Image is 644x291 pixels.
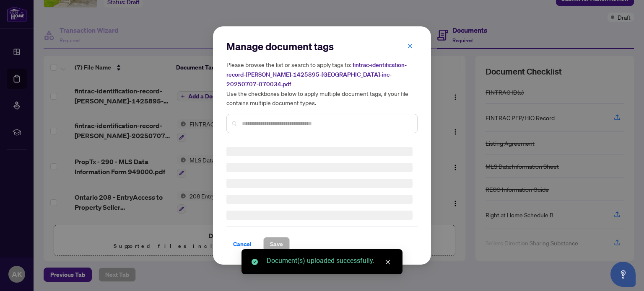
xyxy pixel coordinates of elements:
span: fintrac-identification-record-[PERSON_NAME]-1425895-[GEOGRAPHIC_DATA]-inc-20250707-070034.pdf [226,61,407,88]
button: Save [263,237,290,251]
span: check-circle [252,259,258,265]
h5: Please browse the list or search to apply tags to: Use the checkboxes below to apply multiple doc... [226,60,418,107]
span: close [385,259,391,265]
span: close [407,43,413,49]
button: Cancel [226,237,258,251]
button: Open asap [610,262,636,287]
h2: Manage document tags [226,40,418,53]
a: Close [383,258,392,267]
div: Document(s) uploaded successfully. [267,256,392,266]
span: Cancel [233,237,252,251]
